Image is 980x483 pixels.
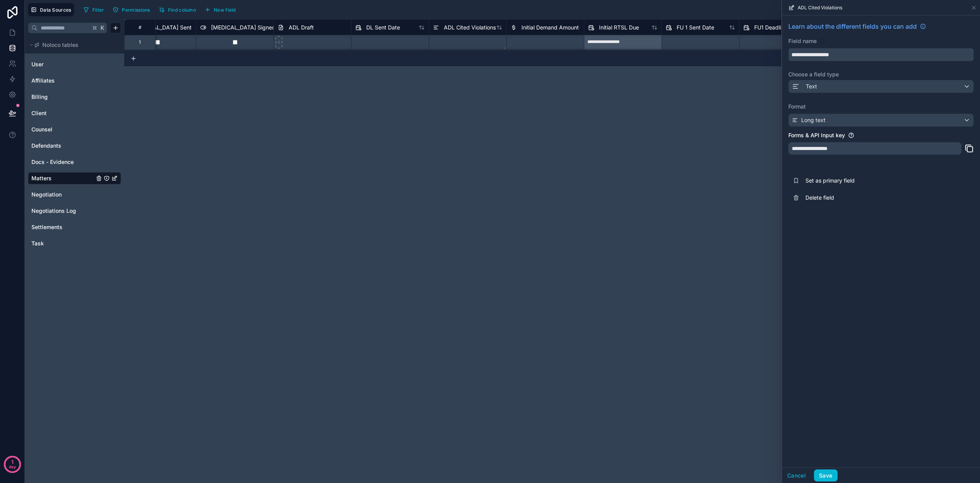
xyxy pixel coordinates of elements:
[31,60,43,68] span: User
[31,240,94,247] a: Task
[168,7,196,13] span: Find column
[788,172,974,189] button: Set as primary field
[788,71,974,78] label: Choose a field type
[28,188,121,201] div: Negotiation
[211,24,275,31] span: [MEDICAL_DATA] Signed
[28,205,121,217] div: Negotiations Log
[599,24,639,31] span: Initial RTSL Due
[788,22,917,31] span: Learn about the different fields you can add
[31,77,55,85] span: Affiliates
[754,24,787,31] span: FU1 Deadline
[677,24,714,31] span: FU 1 Sent Date
[805,177,917,185] span: Set as primary field
[788,114,974,127] button: Long text
[31,158,74,166] span: Docs - Evidence
[31,158,94,166] a: Docs - Evidence
[814,469,837,482] button: Save
[31,126,94,133] a: Counsel
[130,24,149,30] div: #
[28,123,121,136] div: Counsel
[805,194,917,202] span: Delete field
[28,91,121,103] div: Billing
[31,60,94,68] a: User
[110,4,152,16] button: Permissions
[31,207,76,215] span: Negotiations Log
[122,7,150,13] span: Permissions
[92,7,104,13] span: Filter
[788,103,974,110] label: Format
[31,77,94,85] a: Affiliates
[289,24,314,31] span: ADL Draft
[28,237,121,250] div: Task
[42,41,78,49] span: Noloco tables
[156,4,199,16] button: Find column
[110,4,156,16] a: Permissions
[366,24,400,31] span: DL Sent Date
[31,142,94,150] a: Defendants
[521,24,579,31] span: Initial Demand Amount
[202,4,239,16] button: New field
[31,93,48,101] span: Billing
[31,223,94,231] a: Settlements
[28,221,121,233] div: Settlements
[798,5,842,11] span: ADL Cited Violations
[806,83,817,90] span: Text
[31,174,52,182] span: Matters
[788,22,926,31] a: Learn about the different fields you can add
[31,126,52,133] span: Counsel
[444,24,496,31] span: ADL Cited Violations
[28,74,121,87] div: Affiliates
[28,172,121,185] div: Matters
[788,80,974,93] button: Text
[11,458,14,466] p: 1
[133,24,192,31] span: [MEDICAL_DATA] Sent
[31,207,94,215] a: Negotiations Log
[139,39,141,45] div: 1
[28,3,74,16] button: Data Sources
[788,37,817,45] label: Field name
[31,109,47,117] span: Client
[801,116,826,124] span: Long text
[31,240,44,247] span: Task
[31,142,61,150] span: Defendants
[28,156,121,168] div: Docs - Evidence
[788,131,845,139] label: Forms & API Input key
[9,461,16,472] p: day
[31,109,94,117] a: Client
[31,174,94,182] a: Matters
[782,469,811,482] button: Cancel
[100,25,105,31] span: K
[28,40,116,50] button: Noloco tables
[214,7,236,13] span: New field
[31,191,94,198] a: Negotiation
[28,140,121,152] div: Defendants
[31,223,62,231] span: Settlements
[788,189,974,206] button: Delete field
[80,4,107,16] button: Filter
[31,93,94,101] a: Billing
[28,107,121,119] div: Client
[28,58,121,71] div: User
[31,191,62,198] span: Negotiation
[40,7,71,13] span: Data Sources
